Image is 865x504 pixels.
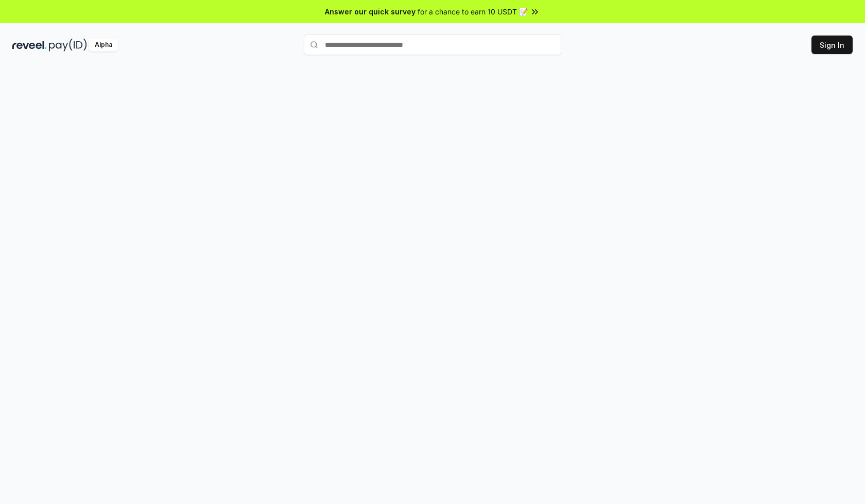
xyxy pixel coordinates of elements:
[325,6,416,17] span: Answer our quick survey
[12,39,47,51] img: reveel_dark
[811,36,853,54] button: Sign In
[49,39,87,51] img: pay_id
[418,6,528,17] span: for a chance to earn 10 USDT 📝
[89,39,118,51] div: Alpha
